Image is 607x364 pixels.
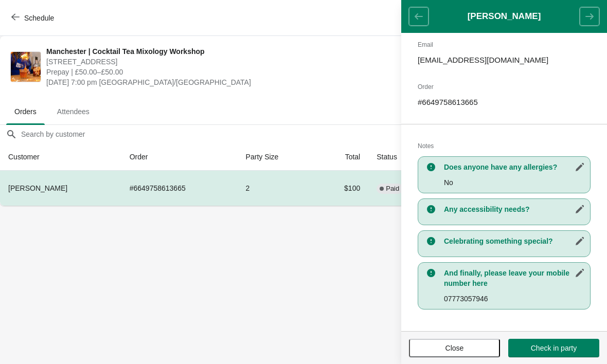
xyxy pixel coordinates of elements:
span: Orders [6,102,45,121]
h2: Email [418,40,591,50]
td: # 6649758613665 [121,171,238,206]
span: Paid [386,185,399,193]
button: Check in party [508,339,599,357]
p: No [444,177,585,188]
h3: Does anyone have any allergies? [444,162,585,172]
span: Close [445,344,464,352]
th: Status [368,143,438,171]
h3: And finally, please leave your mobile number here [444,268,585,288]
input: Search by customer [21,125,607,143]
span: Manchester | Cocktail Tea Mixology Workshop [46,46,417,57]
span: [DATE] 7:00 pm [GEOGRAPHIC_DATA]/[GEOGRAPHIC_DATA] [46,77,417,87]
span: Schedule [24,14,54,22]
th: Order [121,143,238,171]
th: Party Size [238,143,316,171]
span: [PERSON_NAME] [8,184,67,192]
h2: Notes [418,141,591,151]
button: Close [409,339,500,357]
h1: [PERSON_NAME] [429,11,580,22]
h3: Celebrating something special? [444,236,585,246]
td: $100 [316,171,368,206]
span: Attendees [49,102,98,121]
td: 2 [238,171,316,206]
img: Manchester | Cocktail Tea Mixology Workshop [11,52,41,82]
p: # 6649758613665 [418,97,591,107]
p: [EMAIL_ADDRESS][DOMAIN_NAME] [418,55,591,65]
span: Prepay | £50.00–£50.00 [46,67,417,77]
p: 07773057946 [444,294,585,304]
h3: Any accessibility needs? [444,204,585,214]
h2: Order [418,82,591,92]
span: Check in party [531,344,577,352]
span: [STREET_ADDRESS] [46,57,417,67]
th: Total [316,143,368,171]
button: Schedule [5,9,62,27]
